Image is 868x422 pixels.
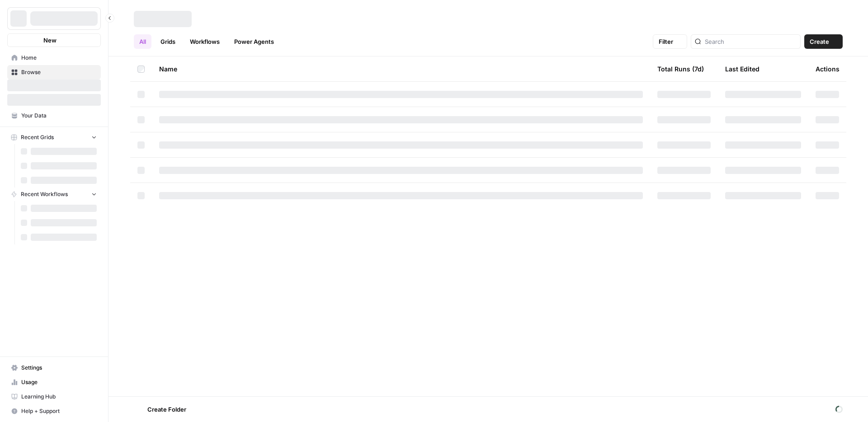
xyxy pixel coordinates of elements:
a: Grids [155,34,181,49]
span: Usage [21,378,97,386]
span: Settings [21,364,97,372]
span: Filter [659,37,673,46]
div: Total Runs (7d) [657,56,704,81]
span: Recent Grids [21,133,54,141]
span: Create Folder [147,405,186,414]
a: Usage [7,375,101,389]
button: Recent Grids [7,131,101,144]
span: Your Data [21,112,97,120]
span: Help + Support [21,407,97,415]
a: Workflows [184,34,225,49]
span: Recent Workflows [21,190,68,198]
span: New [43,36,57,45]
a: Browse [7,65,101,80]
input: Search [705,37,797,46]
button: Create [804,34,843,49]
div: Last Edited [725,56,759,81]
span: Learning Hub [21,393,97,401]
button: Help + Support [7,404,101,418]
span: Browse [21,68,97,76]
button: New [7,33,101,47]
button: Recent Workflows [7,188,101,201]
a: Home [7,51,101,65]
div: Name [159,56,643,81]
a: Learning Hub [7,389,101,404]
button: Filter [653,34,687,49]
a: Power Agents [229,34,279,49]
span: Home [21,54,97,62]
span: Create [810,37,829,46]
button: Create Folder [134,402,192,417]
div: Actions [816,56,840,81]
a: All [134,34,151,49]
a: Your Data [7,108,101,123]
a: Settings [7,361,101,375]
